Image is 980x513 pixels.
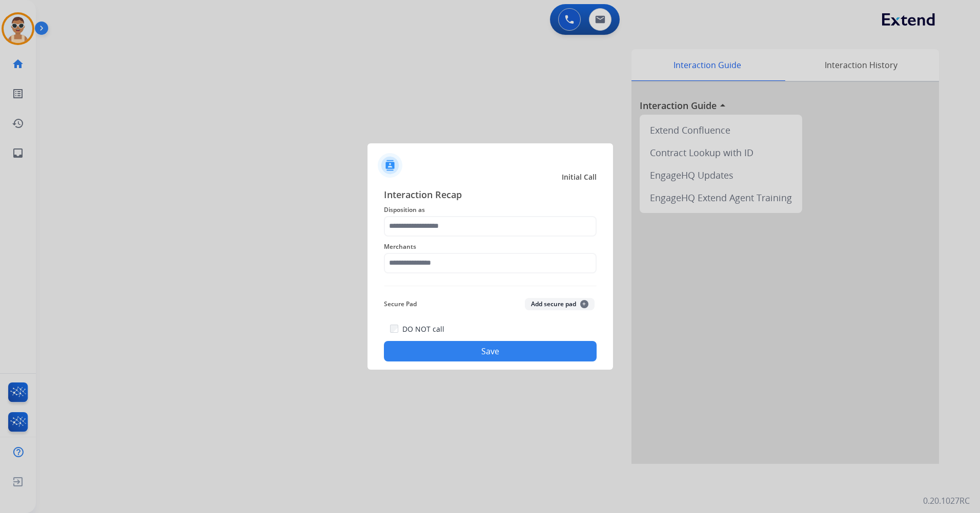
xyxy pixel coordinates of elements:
span: Initial Call [562,172,597,182]
span: Interaction Recap [384,187,597,204]
span: Secure Pad [384,298,417,310]
p: 0.20.1027RC [923,495,970,507]
span: Merchants [384,241,597,253]
label: DO NOT call [402,324,444,334]
span: + [580,300,588,308]
button: Save [384,341,597,361]
button: Add secure pad+ [525,298,595,310]
img: contactIcon [378,153,402,178]
span: Disposition as [384,204,597,216]
img: contact-recap-line.svg [384,286,597,286]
